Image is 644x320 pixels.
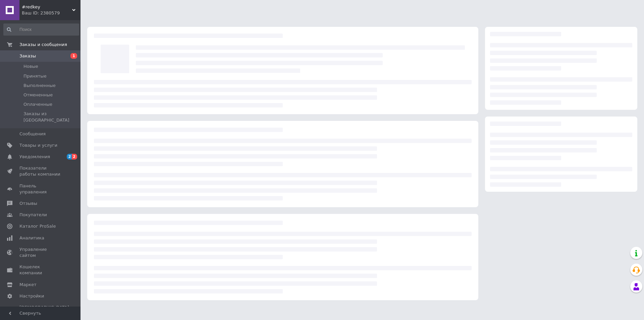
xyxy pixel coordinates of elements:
span: Управление сайтом [19,246,62,259]
span: Заказы и сообщения [19,42,67,48]
span: Товары и услуги [19,142,57,148]
input: Поиск [3,24,79,36]
span: Принятые [23,73,47,79]
span: #redkey [22,4,72,10]
span: Выполненные [23,83,56,89]
span: Заказы [19,53,36,59]
span: Панель управления [19,183,62,195]
span: Аналитика [19,235,44,241]
span: Маркет [19,282,37,288]
span: 1 [70,53,77,59]
span: 2 [67,154,72,159]
span: Каталог ProSale [19,223,56,229]
span: Уведомления [19,154,50,160]
span: Показатели работы компании [19,165,62,177]
span: Отзывы [19,200,37,207]
span: Оплаченные [23,101,52,107]
span: Новые [23,63,38,70]
span: Отмененные [23,92,53,98]
div: Ваш ID: 2380579 [22,10,80,16]
span: Заказы из [GEOGRAPHIC_DATA] [23,111,78,123]
span: Покупатели [19,212,47,218]
span: Кошелек компании [19,264,62,276]
span: Настройки [19,293,44,299]
span: 2 [72,154,77,159]
span: Сообщения [19,131,46,137]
